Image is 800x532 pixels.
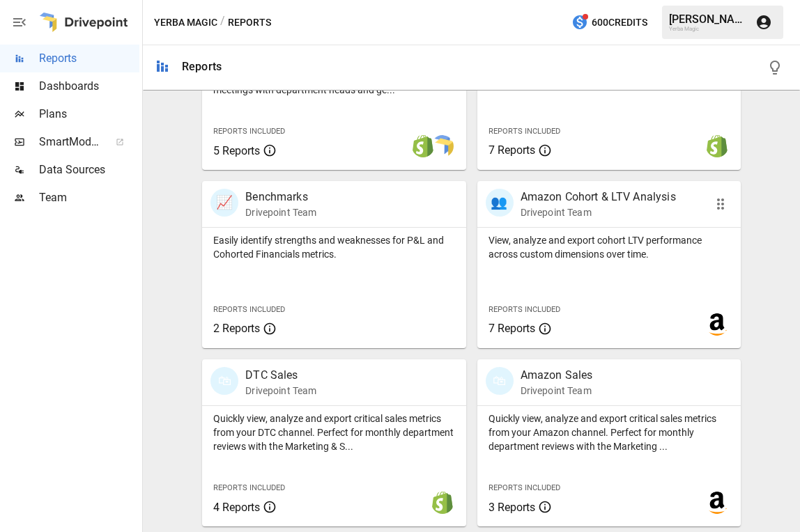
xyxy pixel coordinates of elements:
span: Reports Included [213,483,285,492]
span: Team [39,189,139,206]
span: Reports Included [489,305,560,314]
span: 5 Reports [213,144,260,157]
p: View, analyze and export cohort LTV performance across custom dimensions over time. [489,233,730,261]
img: shopify [412,135,434,157]
span: Reports Included [213,127,285,136]
span: ™ [100,132,109,149]
span: Reports Included [489,483,560,492]
span: 4 Reports [213,501,260,514]
button: 600Credits [566,10,653,36]
img: amazon [706,313,728,336]
p: Drivepoint Team [245,205,316,219]
p: DTC Sales [245,367,316,384]
p: Drivepoint Team [521,205,676,219]
div: Reports [182,60,222,73]
span: Plans [39,106,139,123]
p: Easily identify strengths and weaknesses for P&L and Cohorted Financials metrics. [213,233,454,261]
span: 3 Reports [489,501,535,514]
span: Reports Included [213,305,285,314]
p: Benchmarks [245,189,316,205]
img: shopify [431,492,454,514]
p: Drivepoint Team [245,384,316,398]
img: amazon [706,492,728,514]
span: 600 Credits [592,14,647,31]
div: 🛍 [210,367,238,395]
p: Amazon Cohort & LTV Analysis [521,189,676,205]
div: [PERSON_NAME] [669,13,747,26]
span: 7 Reports [489,143,535,157]
div: 🛍 [486,367,514,395]
span: Reports [39,50,139,67]
p: Amazon Sales [521,367,593,384]
div: / [220,14,225,31]
span: SmartModel [39,134,100,150]
p: Quickly view, analyze and export critical sales metrics from your DTC channel. Perfect for monthl... [213,412,454,453]
span: 2 Reports [213,322,260,335]
img: smart model [431,135,454,157]
span: Reports Included [489,127,560,136]
span: Dashboards [39,78,139,95]
p: Quickly view, analyze and export critical sales metrics from your Amazon channel. Perfect for mon... [489,412,730,453]
div: 📈 [210,189,238,217]
div: 👥 [486,189,514,217]
p: Drivepoint Team [521,384,593,398]
span: Data Sources [39,162,139,178]
span: 7 Reports [489,322,535,335]
img: shopify [706,135,728,157]
div: Yerba Magic [669,26,747,32]
button: Yerba Magic [154,14,217,31]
